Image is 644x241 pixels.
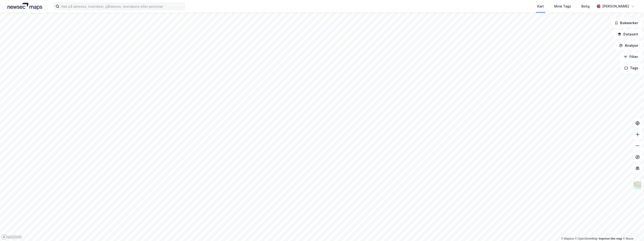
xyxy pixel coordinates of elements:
[599,237,622,240] a: Improve this map
[614,30,642,39] button: Datasett
[575,237,598,240] a: OpenStreetMap
[621,218,644,241] div: Kontrollprogram for chat
[554,4,571,9] div: Mine Tags
[633,181,642,190] img: Z
[620,63,642,73] button: Tags
[602,4,629,9] div: [PERSON_NAME]
[8,3,42,10] img: logo.a4113a55bc3d86da70a041830d287a7e.svg
[537,4,544,9] div: Kart
[561,237,574,240] a: Mapbox
[620,52,642,61] button: Filter
[581,4,590,9] div: Bolig
[59,3,185,10] input: Søk på adresse, matrikkel, gårdeiere, leietakere eller personer
[1,234,22,240] a: Mapbox homepage
[610,18,642,28] button: Bokmerker
[615,41,642,50] button: Analyse
[621,218,644,241] iframe: Chat Widget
